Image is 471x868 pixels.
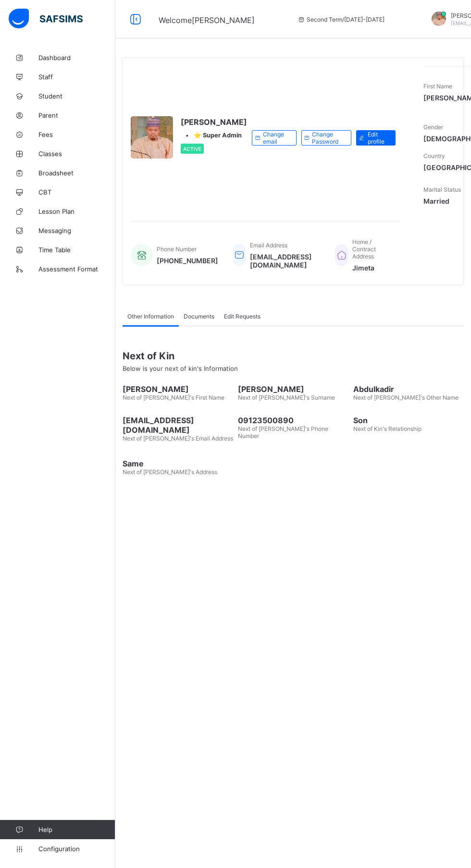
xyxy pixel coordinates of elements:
[123,468,217,476] span: Next of [PERSON_NAME]'s Address
[183,146,201,152] span: Active
[353,425,421,432] span: Next of Kin's Relationship
[238,394,335,401] span: Next of [PERSON_NAME]'s Surname
[38,246,115,254] span: Time Table
[353,416,464,425] span: Son
[38,73,115,81] span: Staff
[123,350,464,362] span: Next of Kin
[127,313,174,320] span: Other Information
[250,253,321,269] span: [EMAIL_ADDRESS][DOMAIN_NAME]
[194,132,242,139] span: ⭐ Super Admin
[38,227,115,234] span: Messaging
[224,313,260,320] span: Edit Requests
[368,131,388,145] span: Edit profile
[423,83,452,90] span: First Name
[38,150,115,158] span: Classes
[184,313,214,320] span: Documents
[38,131,115,138] span: Fees
[123,365,238,372] span: Below is your next of kin's Information
[9,9,83,29] img: safsims
[297,16,384,23] span: session/term information
[38,169,115,177] span: Broadsheet
[38,54,115,61] span: Dashboard
[38,845,115,853] span: Configuration
[38,111,115,119] span: Parent
[423,123,443,131] span: Gender
[38,188,115,196] span: CBT
[238,425,328,440] span: Next of [PERSON_NAME]'s Phone Number
[38,826,115,833] span: Help
[157,245,197,253] span: Phone Number
[238,416,348,425] span: 09123500890
[123,435,233,442] span: Next of [PERSON_NAME]'s Email Address
[423,186,461,193] span: Marital Status
[181,132,247,139] div: •
[38,265,115,273] span: Assessment Format
[353,394,459,401] span: Next of [PERSON_NAME]'s Other Name
[423,152,445,159] span: Country
[123,416,233,435] span: [EMAIL_ADDRESS][DOMAIN_NAME]
[123,394,224,401] span: Next of [PERSON_NAME]'s First Name
[352,238,376,260] span: Home / Contract Address
[353,384,464,394] span: Abdulkadir
[123,384,233,394] span: [PERSON_NAME]
[123,459,233,468] span: Same
[312,131,344,145] span: Change Password
[157,257,218,265] span: [PHONE_NUMBER]
[181,117,247,127] span: [PERSON_NAME]
[263,131,289,145] span: Change email
[38,208,115,215] span: Lesson Plan
[352,264,391,272] span: Jimeta
[238,384,348,394] span: [PERSON_NAME]
[159,15,255,25] span: Welcome [PERSON_NAME]
[38,92,115,100] span: Student
[250,242,287,249] span: Email Address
